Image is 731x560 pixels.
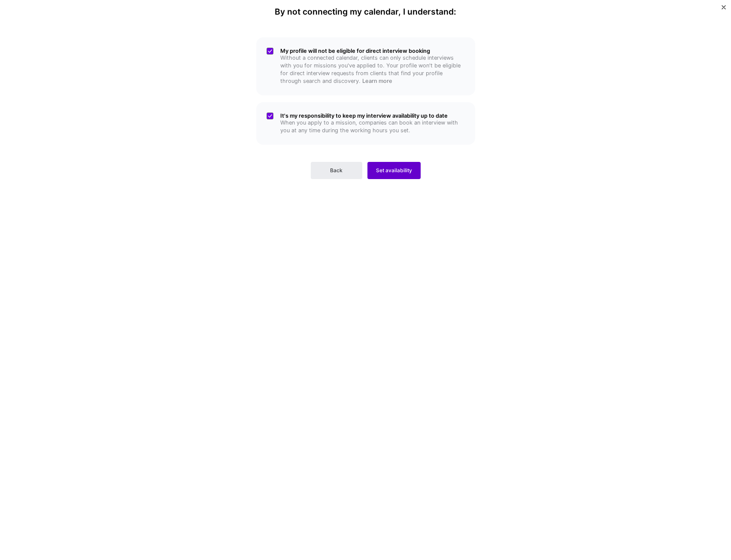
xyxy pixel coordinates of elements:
[280,113,465,119] h5: It's my responsibility to keep my interview availability up to date
[280,119,465,134] p: When you apply to a mission, companies can book an interview with you at any time during the work...
[362,78,392,84] a: Learn more
[722,5,726,14] button: Close
[367,162,421,179] button: Set availability
[280,54,465,85] p: Without a connected calendar, clients can only schedule interviews with you for missions you've a...
[280,48,465,54] h5: My profile will not be eligible for direct interview booking
[376,167,412,174] span: Set availability
[275,7,456,17] h4: By not connecting my calendar, I understand:
[330,167,343,174] span: Back
[311,162,362,179] button: Back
